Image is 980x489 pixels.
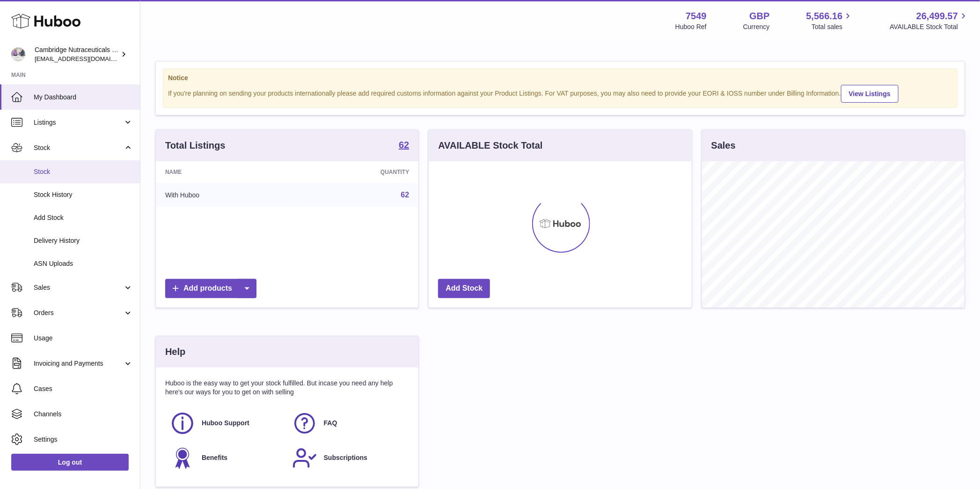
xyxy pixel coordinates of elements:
h3: Total Listings [165,139,226,152]
span: Orders [34,308,123,317]
a: 62 [399,140,409,151]
strong: GBP [749,10,769,23]
a: Huboo Support [170,411,283,436]
h3: Help [165,346,185,358]
span: Channels [34,410,133,419]
span: Delivery History [34,236,133,245]
span: Stock [34,167,133,176]
a: Add products [165,279,256,298]
th: Quantity [294,161,418,183]
span: My Dashboard [34,93,133,102]
strong: 7549 [686,10,707,23]
div: If you're planning on sending your products internationally please add required customs informati... [168,83,952,103]
span: Stock History [34,190,133,199]
span: Listings [34,118,123,127]
a: 62 [401,191,410,199]
span: Add Stock [34,213,133,222]
span: FAQ [324,419,337,428]
span: ASN Uploads [34,259,133,268]
td: With Huboo [156,183,294,207]
a: Log out [11,454,129,471]
strong: Notice [168,74,952,83]
strong: 62 [399,140,409,150]
div: Huboo Ref [675,23,707,31]
h3: AVAILABLE Stock Total [438,139,542,152]
span: Huboo Support [202,419,249,428]
a: 26,499.57 AVAILABLE Stock Total [890,10,969,31]
th: Name [156,161,294,183]
span: Sales [34,283,123,292]
div: Currency [743,23,770,31]
img: qvc@camnutra.com [11,47,25,61]
span: 26,499.57 [916,10,958,23]
a: Add Stock [438,279,490,298]
span: [EMAIL_ADDRESS][DOMAIN_NAME] [35,55,138,62]
span: Usage [34,334,133,343]
a: FAQ [292,411,405,436]
span: Settings [34,435,133,444]
span: Stock [34,143,123,152]
span: Cases [34,384,133,393]
span: Subscriptions [324,453,367,462]
a: 5,566.16 Total sales [806,10,854,31]
a: Subscriptions [292,445,405,471]
h3: Sales [711,139,736,152]
span: 5,566.16 [806,10,843,23]
a: View Listings [841,85,899,103]
span: Benefits [202,453,227,462]
p: Huboo is the easy way to get your stock fulfilled. But incase you need any help here's our ways f... [165,379,409,397]
span: Invoicing and Payments [34,359,123,368]
span: Total sales [812,23,853,31]
span: AVAILABLE Stock Total [890,23,969,31]
a: Benefits [170,445,283,471]
div: Cambridge Nutraceuticals Ltd [35,45,119,63]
